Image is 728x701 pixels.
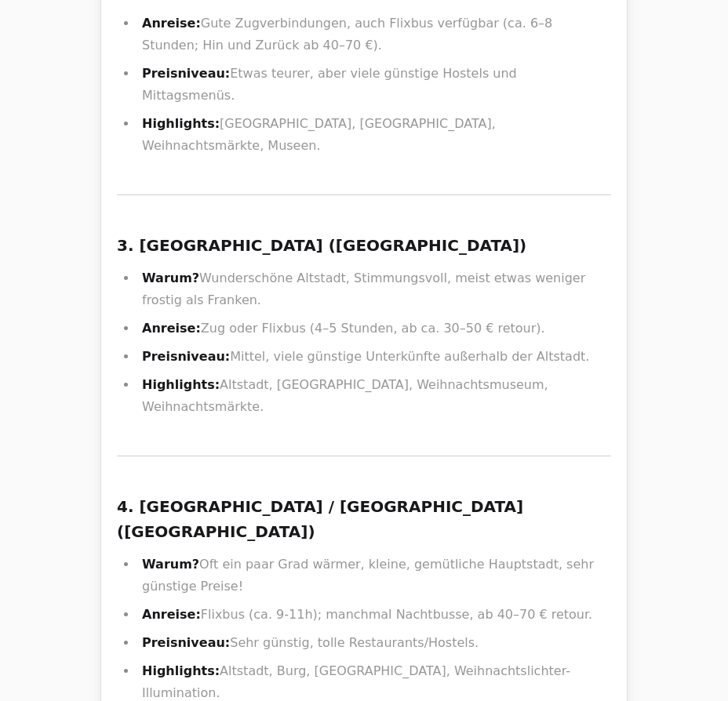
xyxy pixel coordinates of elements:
li: Gute Zugverbindungen, auch Flixbus verfügbar (ca. 6–8 Stunden; Hin und Zurück ab 40–70 €). [137,13,611,56]
li: Flixbus (ca. 9-11h); manchmal Nachtbusse, ab 40–70 € retour. [137,604,611,626]
strong: Highlights: [142,377,220,392]
strong: Anreise: [142,321,201,336]
strong: 4. [GEOGRAPHIC_DATA] / [GEOGRAPHIC_DATA] ([GEOGRAPHIC_DATA]) [117,497,523,541]
strong: Anreise: [142,607,201,622]
strong: Anreise: [142,16,201,31]
li: Oft ein paar Grad wärmer, kleine, gemütliche Hauptstadt, sehr günstige Preise! [137,554,611,597]
li: Sehr günstig, tolle Restaurants/Hostels. [137,632,611,654]
li: Mittel, viele günstige Unterkünfte außerhalb der Altstadt. [137,346,611,368]
li: Wunderschöne Altstadt, Stimmungsvoll, meist etwas weniger frostig als Franken. [137,267,611,311]
strong: Highlights: [142,116,220,131]
strong: Warum? [142,557,199,572]
li: Etwas teurer, aber viele günstige Hostels und Mittagsmenüs. [137,63,611,107]
li: [GEOGRAPHIC_DATA], [GEOGRAPHIC_DATA], Weihnachtsmärkte, Museen. [137,113,611,157]
li: Altstadt, [GEOGRAPHIC_DATA], Weihnachtsmuseum, Weihnachtsmärkte. [137,374,611,418]
li: Zug oder Flixbus (4–5 Stunden, ab ca. 30–50 € retour). [137,318,611,340]
strong: Preisniveau: [142,66,230,81]
strong: Warum? [142,271,199,285]
strong: 3. [GEOGRAPHIC_DATA] ([GEOGRAPHIC_DATA]) [117,236,526,255]
strong: Preisniveau: [142,635,230,650]
strong: Preisniveau: [142,349,230,364]
strong: Highlights: [142,663,220,678]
